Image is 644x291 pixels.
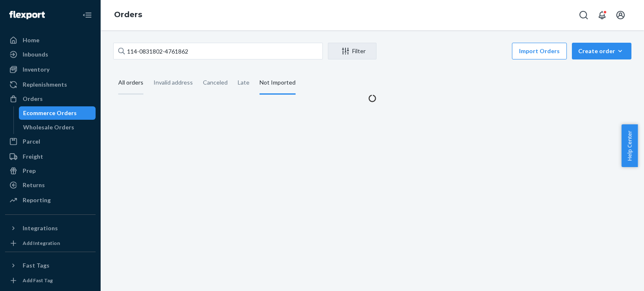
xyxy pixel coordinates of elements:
div: Inventory [23,65,49,74]
a: Returns [5,178,96,192]
a: Wholesale Orders [19,121,96,134]
button: Fast Tags [5,259,96,272]
div: Not Imported [260,72,296,95]
div: Add Integration [23,239,60,247]
div: Add Fast Tag [23,277,53,284]
a: Ecommerce Orders [19,106,96,120]
div: All orders [118,72,143,95]
div: Freight [23,152,43,161]
a: Reporting [5,193,96,207]
div: Integrations [23,224,58,232]
button: Help Center [621,124,638,167]
div: Fast Tags [23,261,49,270]
a: Orders [114,10,142,19]
button: Create order [572,43,631,59]
a: Prep [5,164,96,178]
button: Import Orders [512,43,567,59]
button: Open notifications [594,7,610,23]
div: Filter [328,47,376,55]
div: Invalid address [153,72,193,93]
div: Reporting [23,196,51,204]
ol: breadcrumbs [107,3,149,27]
div: Ecommerce Orders [23,109,77,117]
button: Filter [328,43,377,59]
div: Returns [23,181,45,189]
a: Orders [5,92,96,106]
button: Open account menu [612,7,629,23]
a: Replenishments [5,78,96,91]
a: Home [5,33,96,47]
div: Create order [578,47,625,55]
a: Inbounds [5,48,96,61]
a: Parcel [5,135,96,148]
div: Orders [23,95,43,103]
div: Late [238,72,249,93]
a: Inventory [5,63,96,76]
a: Add Fast Tag [5,276,96,286]
a: Freight [5,150,96,163]
a: Add Integration [5,238,96,248]
button: Close Navigation [79,7,96,23]
div: Replenishments [23,80,67,89]
input: Search orders [113,43,323,59]
div: Prep [23,167,36,175]
div: Home [23,36,39,44]
button: Integrations [5,221,96,235]
div: Parcel [23,137,40,146]
div: Canceled [203,72,228,93]
div: Inbounds [23,50,48,59]
img: Flexport logo [9,11,45,19]
button: Open Search Box [575,7,592,23]
div: Wholesale Orders [23,123,74,131]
